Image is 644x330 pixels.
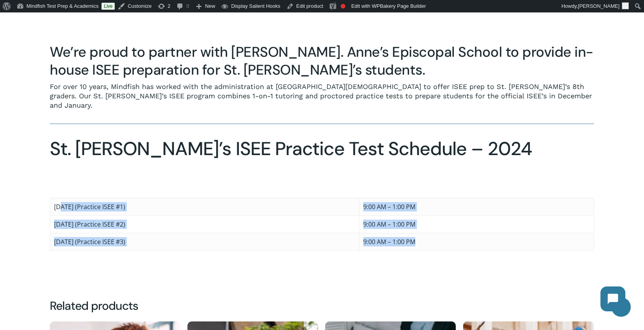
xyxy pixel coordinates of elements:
[341,4,345,9] div: Needs improvement
[359,198,594,215] td: 9:00 AM – 1:00 PM
[50,82,594,110] p: For over 10 years, Mindfish has worked with the administration at [GEOGRAPHIC_DATA][DEMOGRAPHIC_D...
[359,215,594,233] td: 9:00 AM – 1:00 PM
[101,3,115,10] a: Live
[359,233,594,250] td: 9:00 AM – 1:00 PM
[50,138,594,160] h2: St. [PERSON_NAME]’s ISEE Practice Test Schedule – 2024
[50,198,359,215] td: [DATE] (Practice ISEE #1)
[50,233,359,250] td: [DATE] (Practice ISEE #3)
[593,279,633,319] iframe: Chatbot
[578,3,619,9] span: [PERSON_NAME]
[50,43,594,79] h3: We’re proud to partner with [PERSON_NAME]. Anne’s Episcopal School to provide in-house ISEE prepa...
[50,298,594,314] h2: Related products
[50,215,359,233] td: [DATE] (Practice ISEE #2)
